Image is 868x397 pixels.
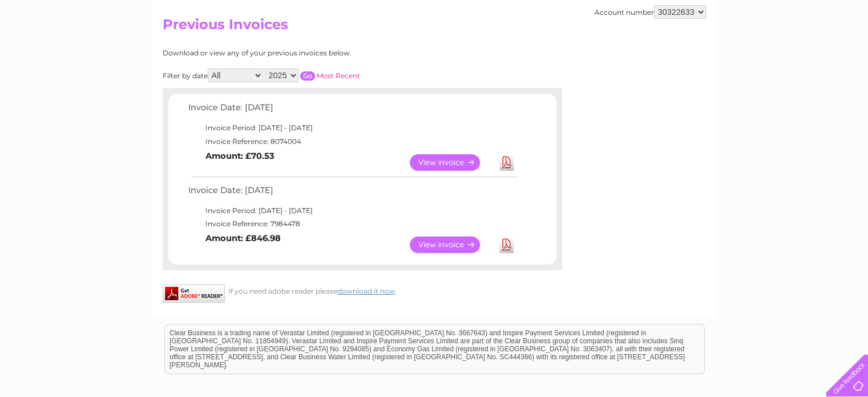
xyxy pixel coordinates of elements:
[205,151,274,161] b: Amount: £70.53
[410,236,494,253] a: View
[30,30,88,65] img: logo.png
[185,121,519,135] td: Invoice Period: [DATE] - [DATE]
[337,287,395,295] a: download it now
[165,6,704,55] div: Clear Business is a trading name of Verastar Limited (registered in [GEOGRAPHIC_DATA] No. 3667643...
[163,284,562,295] div: If you need adobe reader please .
[769,49,785,57] a: Blog
[185,204,519,218] td: Invoice Period: [DATE] - [DATE]
[185,183,519,204] td: Invoice Date: [DATE]
[205,233,281,243] b: Amount: £846.98
[499,154,514,171] a: Download
[163,69,462,82] div: Filter by date
[163,49,462,57] div: Download or view any of your previous invoices below.
[595,5,706,19] div: Account number
[728,49,762,57] a: Telecoms
[499,236,514,253] a: Download
[185,135,519,149] td: Invoice Reference: 8074004
[792,49,820,57] a: Contact
[830,49,857,57] a: Log out
[317,71,360,80] a: Most Recent
[163,17,706,38] h2: Previous Invoices
[185,217,519,231] td: Invoice Reference: 7984478
[653,6,732,20] a: 0333 014 3131
[696,49,721,57] a: Energy
[185,100,519,121] td: Invoice Date: [DATE]
[410,154,494,171] a: View
[667,49,689,57] a: Water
